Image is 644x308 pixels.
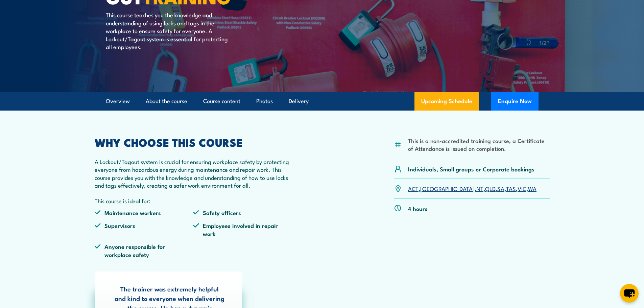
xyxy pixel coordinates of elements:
[106,92,130,110] a: Overview
[485,184,496,192] a: QLD
[528,184,536,192] a: WA
[95,158,292,189] p: A Lockout/Tagout system is crucial for ensuring workplace safety by protecting everyone from haza...
[203,92,240,110] a: Course content
[408,184,419,192] a: ACT
[146,92,187,110] a: About the course
[408,165,534,173] p: Individuals, Small groups or Corporate bookings
[414,92,479,111] a: Upcoming Schedule
[497,184,504,192] a: SA
[193,209,292,216] li: Safety officers
[420,184,475,192] a: [GEOGRAPHIC_DATA]
[408,185,536,192] p: , , , , , , ,
[476,184,483,192] a: NT
[491,92,539,111] button: Enquire Now
[518,184,526,192] a: VIC
[95,209,193,216] li: Maintenance workers
[620,284,639,303] button: chat-button
[95,197,292,205] p: This course is ideal for:
[408,205,428,212] p: 4 hours
[408,137,550,152] li: This is a non-accredited training course, a Certificate of Attendance is issued on completion.
[289,92,309,110] a: Delivery
[506,184,516,192] a: TAS
[193,221,292,237] li: Employees involved in repair work
[256,92,273,110] a: Photos
[95,242,193,258] li: Anyone responsible for workplace safety
[95,221,193,237] li: Supervisors
[95,137,292,147] h2: WHY CHOOSE THIS COURSE
[106,11,229,50] p: This course teaches you the knowledge and understanding of using locks and tags in the workplace ...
